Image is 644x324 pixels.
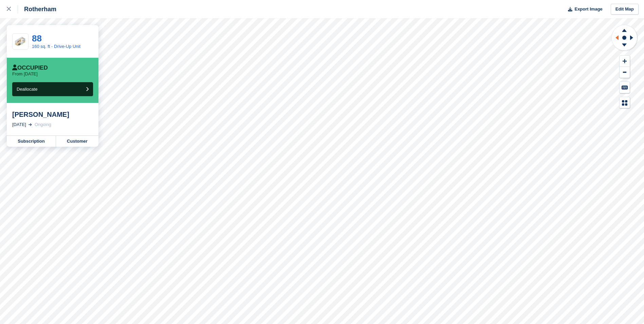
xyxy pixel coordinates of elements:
[17,87,37,92] span: Deallocate
[12,65,48,71] div: Occupied
[12,71,38,77] p: From [DATE]
[12,82,93,96] button: Deallocate
[620,82,630,93] button: Keyboard Shortcuts
[35,121,51,128] div: Ongoing
[611,4,639,15] a: Edit Map
[12,110,93,119] div: [PERSON_NAME]
[32,44,80,49] a: 160 sq. ft - Drive-Up Unit
[32,33,42,43] a: 88
[564,4,603,15] button: Export Image
[620,56,630,67] button: Zoom In
[29,123,32,126] img: arrow-right-light-icn-cde0832a797a2874e46488d9cf13f60e5c3a73dbe684e267c42b8395dfbc2abf.svg
[620,67,630,78] button: Zoom Out
[574,6,602,13] span: Export Image
[620,97,630,108] button: Map Legend
[7,136,56,147] a: Subscription
[12,121,26,128] div: [DATE]
[18,5,56,13] div: Rotherham
[13,36,28,47] img: SCA-160sqft.jpg
[56,136,98,147] a: Customer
